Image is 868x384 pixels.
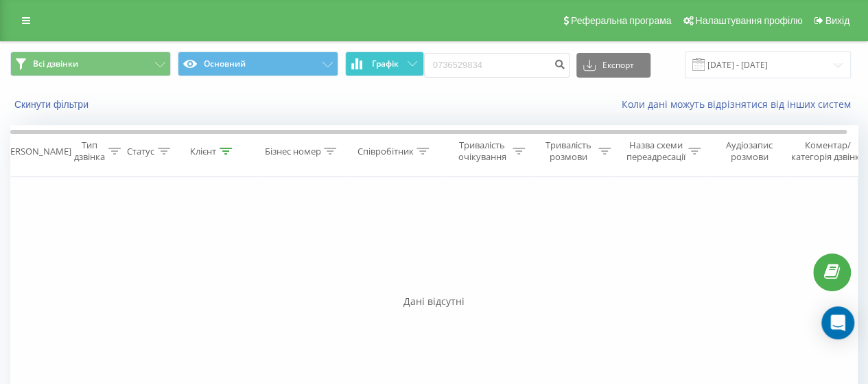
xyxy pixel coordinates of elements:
div: Open Intercom Messenger [821,306,854,339]
div: [PERSON_NAME] [2,146,71,157]
button: Експорт [576,53,650,78]
div: Тип дзвінка [74,139,105,163]
button: Основний [178,52,338,76]
span: Вихід [825,15,849,26]
div: Дані відсутні [10,295,858,308]
div: Тривалість розмови [541,139,595,163]
div: Аудіозапис розмови [716,139,782,163]
span: Графік [372,59,399,69]
div: Коментар/категорія дзвінка [788,139,868,163]
div: Статус [127,146,154,157]
span: Всі дзвінки [33,58,78,69]
div: Клієнт [190,146,216,157]
a: Коли дані можуть відрізнятися вiд інших систем [622,98,858,111]
button: Графік [345,52,424,76]
button: Скинути фільтри [10,98,95,111]
button: Всі дзвінки [10,52,171,76]
span: Реферальна програма [571,15,672,26]
span: Налаштування профілю [695,15,802,26]
input: Пошук за номером [424,53,570,78]
div: Тривалість очікування [455,139,509,163]
div: Назва схеми переадресації [626,139,685,163]
div: Бізнес номер [264,146,320,157]
div: Співробітник [357,146,413,157]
